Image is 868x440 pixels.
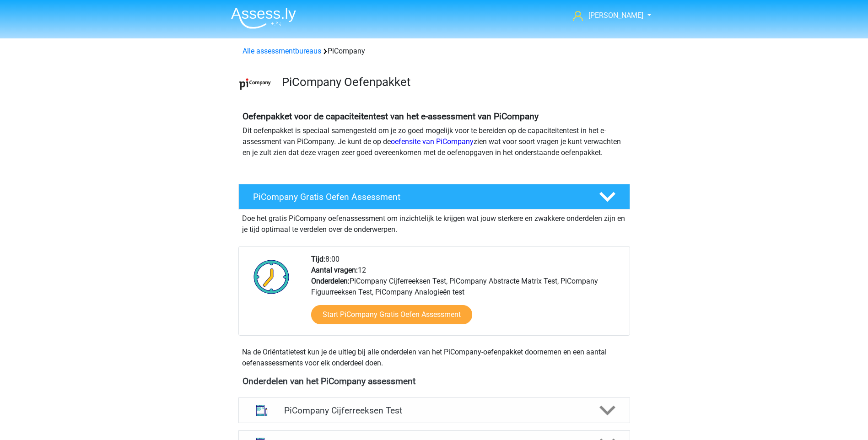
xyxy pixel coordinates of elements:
[311,277,350,285] b: Onderdelen:
[391,137,474,146] a: oefensite van PiCompany
[243,376,626,386] h4: Onderdelen van het PiCompany assessment
[243,125,626,158] p: Dit oefenpakket is speciaal samengesteld om je zo goed mogelijk voor te bereiden op de capaciteit...
[248,254,295,300] img: Klok
[235,397,634,423] a: cijferreeksen PiCompany Cijferreeksen Test
[284,405,584,416] h4: PiCompany Cijferreeksen Test
[239,46,630,57] div: PiCompany
[569,10,644,21] a: [PERSON_NAME]
[231,7,296,29] img: Assessly
[243,47,321,55] a: Alle assessmentbureaus
[250,398,274,422] img: cijferreeksen
[588,11,643,20] span: [PERSON_NAME]
[311,255,325,263] b: Tijd:
[253,192,584,202] h4: PiCompany Gratis Oefen Assessment
[304,254,629,335] div: 8:00 12 PiCompany Cijferreeksen Test, PiCompany Abstracte Matrix Test, PiCompany Figuurreeksen Te...
[235,184,634,209] a: PiCompany Gratis Oefen Assessment
[239,68,271,100] img: picompany.png
[238,209,630,235] div: Doe het gratis PiCompany oefenassessment om inzichtelijk te krijgen wat jouw sterkere en zwakkere...
[311,305,472,324] a: Start PiCompany Gratis Oefen Assessment
[311,266,358,274] b: Aantal vragen:
[243,111,539,122] b: Oefenpakket voor de capaciteitentest van het e-assessment van PiCompany
[282,75,623,89] h3: PiCompany Oefenpakket
[238,347,630,369] div: Na de Oriëntatietest kun je de uitleg bij alle onderdelen van het PiCompany-oefenpakket doornemen...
